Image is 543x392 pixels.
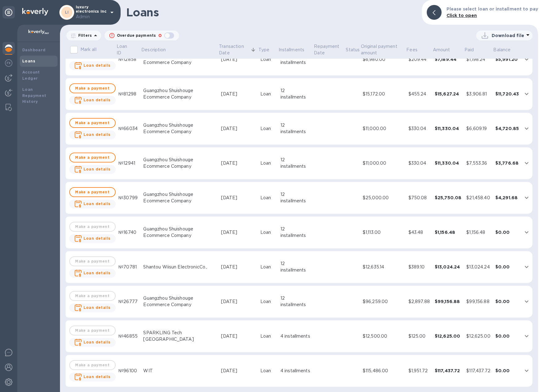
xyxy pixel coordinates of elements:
button: expand row [522,297,531,306]
div: $1,156.48 [466,229,490,236]
p: Transaction Date [219,43,249,56]
div: 12 installments [280,226,311,239]
span: Transaction Date [219,43,257,56]
div: [DATE] [221,368,255,374]
p: Paid [464,47,474,53]
div: $4,720.85 [495,125,519,132]
div: $12,625.00 [435,333,462,339]
div: $21,458.40 [466,195,490,201]
p: 0 [158,32,162,39]
span: Balance [493,47,519,53]
b: Loans [22,59,35,63]
div: $25,000.00 [363,195,404,201]
div: 12 installments [280,87,311,100]
p: Original payment amount [361,43,397,56]
b: Loan details [83,305,111,310]
div: $43.48 [408,229,430,236]
button: Loan details [69,373,116,381]
span: Status [346,47,360,53]
div: $0.00 [495,333,519,339]
div: $125.00 [408,333,430,339]
div: №66034 [118,125,138,132]
div: Loan [260,195,276,201]
p: Mark all [80,46,96,53]
div: $330.04 [408,125,430,132]
b: Click to open [447,13,477,18]
b: Loan details [83,98,111,102]
span: Installments [279,47,313,53]
b: Loan details [83,374,111,379]
div: $6,609.19 [466,125,490,132]
b: Loan details [83,201,111,206]
div: Loan [260,333,276,339]
div: $117,437.72 [435,368,462,374]
div: $1,198.24 [466,56,490,63]
button: expand row [522,366,531,375]
div: Guangzhou Shuishouge Ecommerce Company [143,122,216,135]
span: Paid [464,47,482,53]
div: $1,156.48 [435,229,462,235]
div: $2,897.88 [408,298,430,305]
div: $15,172.00 [363,91,404,97]
p: Filters [76,33,92,38]
div: $0.00 [495,229,519,235]
div: $11,000.00 [363,125,404,132]
b: Loan details [83,132,111,137]
p: Loan ID [117,43,132,56]
div: [DATE] [221,195,255,201]
div: №12941 [118,160,138,166]
div: SPARKLING Tech [GEOGRAPHIC_DATA] [143,330,216,343]
span: Make a payment [75,119,110,127]
div: №70781 [118,264,138,270]
div: $25,750.08 [435,195,462,201]
button: Make a payment [69,187,116,197]
button: expand row [522,124,531,133]
div: [DATE] [221,91,255,97]
div: №96100 [118,368,138,374]
div: №16740 [118,229,138,236]
div: $11,720.43 [495,91,519,97]
span: Repayment Date [314,43,345,56]
div: $11,000.00 [363,160,404,166]
div: Loan [260,368,276,374]
div: $209.44 [408,56,430,63]
button: expand row [522,55,531,64]
div: $0.00 [495,298,519,305]
div: $1,951.72 [408,368,430,374]
p: Type [259,47,270,53]
div: Loan [260,125,276,132]
div: $7,553.36 [466,160,490,166]
div: $15,627.24 [435,91,462,97]
p: Amount [433,47,450,53]
h1: Loans [126,6,417,19]
span: Make a payment [75,154,110,161]
div: $6,980.00 [363,56,404,63]
div: 12 installments [280,191,311,204]
p: Balance [493,47,511,53]
p: Installments [279,47,305,53]
div: $0.00 [495,264,519,270]
div: [DATE] [221,298,255,305]
div: Loan [260,91,276,97]
div: №30799 [118,195,138,201]
button: Loan details [69,303,116,312]
button: expand row [522,228,531,237]
b: Loan details [83,271,111,275]
span: Fees [406,47,425,53]
button: expand row [522,331,531,341]
div: №26777 [118,298,138,305]
span: Amount [433,47,458,53]
img: Foreign exchange [5,59,12,67]
button: Loan details [69,200,116,209]
div: 12 installments [280,260,311,273]
div: $115,486.00 [363,368,404,374]
div: 12 installments [280,295,311,308]
b: Dashboard [22,48,46,52]
div: $12,635.14 [363,264,404,270]
button: Loan details [69,234,116,243]
div: $99,156.88 [435,298,462,305]
button: Make a payment [69,118,116,128]
div: $3,906.81 [466,91,490,97]
button: Loan details [69,269,116,278]
div: [DATE] [221,125,255,132]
